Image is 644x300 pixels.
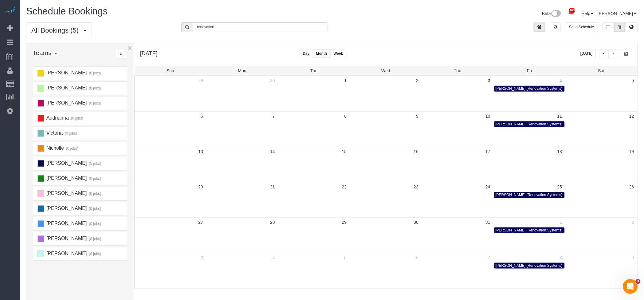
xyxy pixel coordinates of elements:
a: 8 [341,112,350,121]
span: Sun [167,68,174,73]
a: 7 [485,253,493,262]
span: Victoria [45,130,63,136]
a: 18 [554,147,565,156]
a: 30 [267,76,278,85]
span: 103 [569,8,576,13]
small: (0 jobs) [88,207,101,211]
a: 24 [482,182,493,191]
a: 15 [339,147,350,156]
a: 9 [413,112,422,121]
span: [PERSON_NAME] (Renovation Systems) - [STREET_ADDRESS] [496,263,602,268]
small: (0 jobs) [88,86,101,90]
span: [PERSON_NAME] [45,160,87,166]
a: 26 [626,182,637,191]
a: 1 [341,76,350,85]
a: 12 [626,112,637,121]
small: (0 jobs) [65,146,78,151]
span: All Bookings (5) [31,26,82,34]
a: 5 [341,253,350,262]
a: 28 [267,218,278,227]
button: [DATE] [577,49,596,58]
div: ... [116,49,126,59]
span: [PERSON_NAME] [45,206,87,211]
span: [PERSON_NAME] (Renovation Systems) - [STREET_ADDRESS] [496,228,602,232]
input: Search Bookings.. [193,22,327,32]
button: Week [330,49,347,58]
small: (0 jobs) [88,176,101,181]
a: 21 [267,182,278,191]
small: (0 jobs) [88,237,101,241]
button: × [128,44,132,52]
a: 16 [411,147,422,156]
small: (0 jobs) [88,71,101,75]
span: [PERSON_NAME] [45,236,87,241]
span: Wed [382,68,391,73]
a: 23 [411,182,422,191]
span: [PERSON_NAME] (Renovation Systems) - [STREET_ADDRESS] [496,193,602,197]
a: Beta [542,11,561,16]
img: Automaid Logo [4,6,16,15]
a: [PERSON_NAME] [598,11,636,16]
span: 3 [636,279,641,284]
small: (0 jobs) [64,131,77,136]
a: 30 [411,218,422,227]
span: Nicholle [45,145,64,151]
a: 29 [339,218,350,227]
a: 6 [413,253,422,262]
a: 19 [626,147,637,156]
a: 6 [198,112,206,121]
span: Mon [238,68,246,73]
span: [PERSON_NAME] [45,251,87,256]
a: 27 [195,218,206,227]
a: 4 [557,76,565,85]
a: 8 [557,253,565,262]
a: 4 [269,253,278,262]
h2: [DATE] [140,49,158,57]
a: 11 [554,112,565,121]
a: 7 [269,112,278,121]
a: 9 [629,253,637,262]
span: Teams [33,49,52,56]
span: Tue [310,68,318,73]
span: [PERSON_NAME] (Renovation Systems) - [STREET_ADDRESS] [496,122,602,126]
a: 13 [195,147,206,156]
small: (0 jobs) [88,191,101,196]
iframe: Intercom live chat [623,279,638,294]
a: 10 [482,112,493,121]
span: [PERSON_NAME] [45,191,87,196]
small: (0 jobs) [88,222,101,226]
a: 14 [267,147,278,156]
i: Sort Teams [120,52,122,56]
span: [PERSON_NAME] [45,100,87,105]
a: 103 [565,6,577,20]
span: Thu [454,68,461,73]
span: Schedule Bookings [26,6,108,17]
span: [PERSON_NAME] [45,176,87,181]
a: 5 [629,76,637,85]
a: 20 [195,182,206,191]
span: Sat [598,68,605,73]
a: 3 [198,253,206,262]
a: 29 [195,76,206,85]
a: 2 [629,218,637,227]
a: 17 [482,147,493,156]
small: (5 jobs) [88,161,101,166]
small: (0 jobs) [70,116,83,120]
a: Help [582,11,594,16]
button: Day [300,49,313,58]
a: 31 [482,218,493,227]
button: All Bookings (5) [26,22,92,38]
span: [PERSON_NAME] [45,85,87,90]
img: New interface [551,10,561,18]
span: [PERSON_NAME] [45,70,87,75]
small: (0 jobs) [88,101,101,105]
a: 22 [339,182,350,191]
a: 3 [485,76,493,85]
span: [PERSON_NAME] [45,221,87,226]
span: [PERSON_NAME] (Renovation Systems) - [STREET_ADDRESS] [496,86,602,91]
span: Fri [527,68,532,73]
a: 1 [557,218,565,227]
button: Send Schedule [565,22,598,32]
span: Audrianna [45,115,69,120]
